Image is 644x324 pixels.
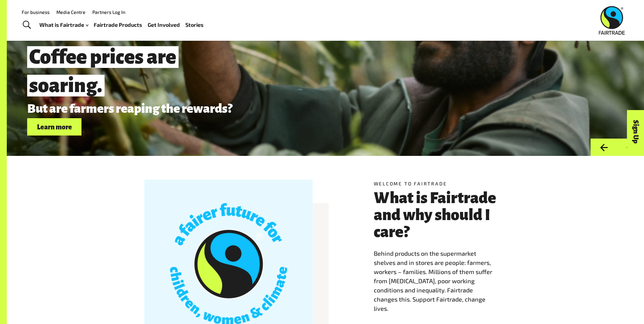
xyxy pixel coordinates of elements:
[27,46,179,96] span: Coffee prices are soaring.
[374,180,507,187] h5: Welcome to Fairtrade
[56,9,86,15] a: Media Centre
[39,20,88,30] a: What is Fairtrade
[374,190,507,240] h3: What is Fairtrade and why should I care?
[94,20,142,30] a: Fairtrade Products
[22,9,50,15] a: For business
[27,118,81,136] a: Learn more
[374,250,492,312] span: Behind products on the supermarket shelves and in stores are people: farmers, workers – families....
[185,20,204,30] a: Stories
[92,9,125,15] a: Partners Log In
[148,20,180,30] a: Get Involved
[599,6,625,35] img: Fairtrade Australia New Zealand logo
[27,102,523,115] p: But are farmers reaping the rewards?
[18,17,35,34] a: Toggle Search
